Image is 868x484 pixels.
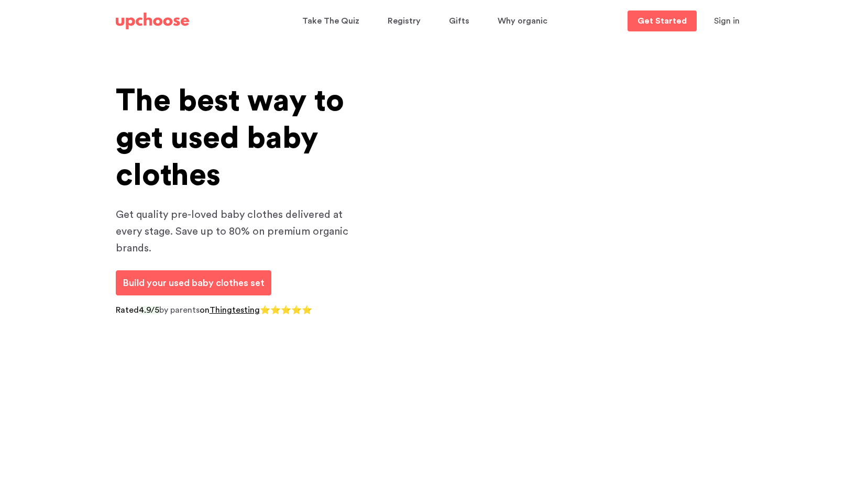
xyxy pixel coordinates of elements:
[388,11,421,31] span: Registry
[260,306,312,314] span: ⭐⭐⭐⭐⭐
[388,11,424,31] a: Registry
[116,304,367,317] p: by parents
[302,13,359,29] p: Take The Quiz
[210,306,260,314] a: Thingtesting
[123,278,265,288] span: Build your used baby clothes set
[116,10,189,32] a: UpChoose
[116,270,271,295] a: Build your used baby clothes set
[200,306,210,314] span: on
[628,10,697,31] a: Get Started
[498,11,551,31] a: Why organic
[449,11,469,31] span: Gifts
[701,10,753,31] button: Sign in
[302,11,362,31] a: Take The Quiz
[638,17,687,25] p: Get Started
[116,13,189,29] img: UpChoose
[139,306,159,314] span: 4.9/5
[714,17,740,25] span: Sign in
[116,306,139,314] span: Rated
[498,11,547,31] span: Why organic
[116,86,344,191] span: The best way to get used baby clothes
[449,11,473,31] a: Gifts
[116,206,367,257] p: Get quality pre-loved baby clothes delivered at every stage. Save up to 80% on premium organic br...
